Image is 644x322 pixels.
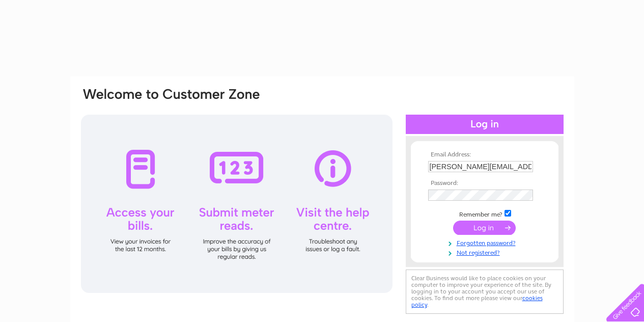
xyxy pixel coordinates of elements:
td: Remember me? [426,208,544,219]
input: Submit [453,221,516,235]
th: Email Address: [426,151,544,158]
a: Not registered? [428,247,544,257]
a: cookies policy [411,294,543,308]
a: Forgotten password? [428,237,544,247]
th: Password: [426,180,544,187]
div: Clear Business would like to place cookies on your computer to improve your experience of the sit... [406,270,564,314]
